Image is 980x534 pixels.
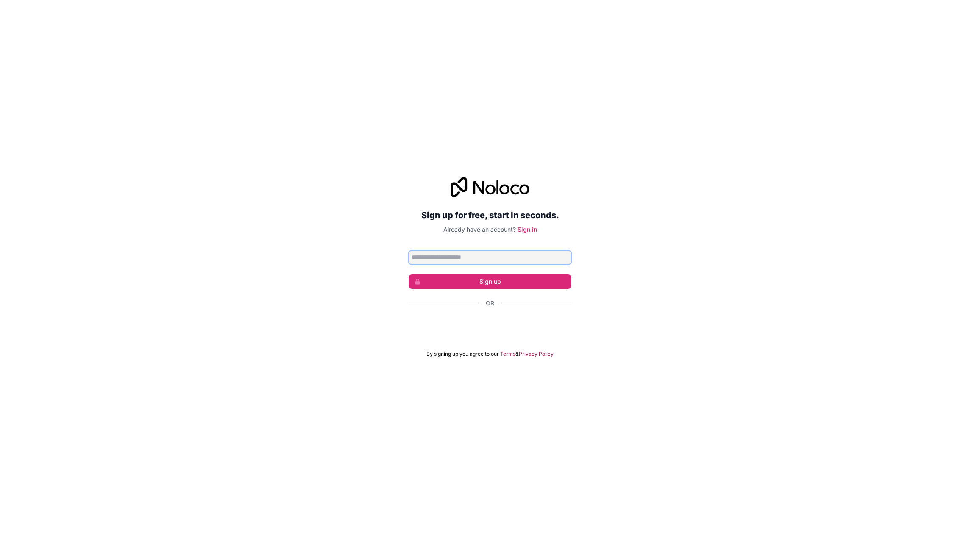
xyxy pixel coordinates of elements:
span: By signing up you agree to our [426,351,499,357]
input: Email address [409,251,571,264]
h2: Sign up for free, start in seconds. [409,208,571,223]
iframe: Sign in with Google Button [404,317,576,335]
a: Terms [500,351,515,357]
a: Privacy Policy [519,351,554,357]
button: Sign up [409,274,571,289]
span: Already have an account? [443,226,516,233]
span: & [515,351,519,357]
span: Or [486,299,494,307]
a: Sign in [518,226,537,233]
